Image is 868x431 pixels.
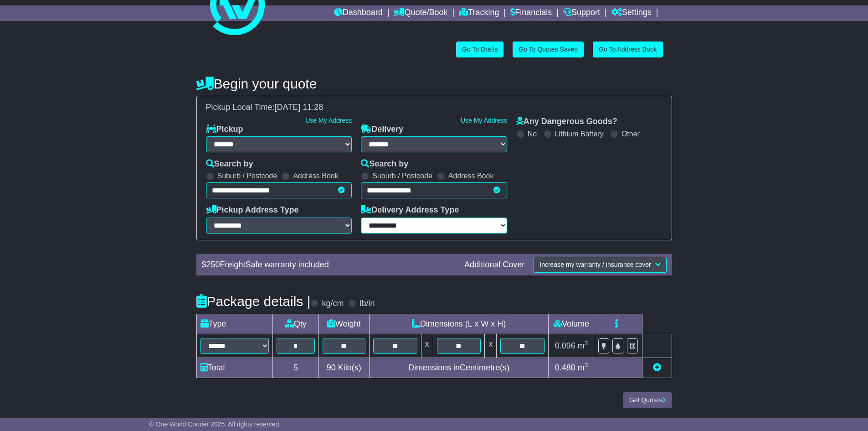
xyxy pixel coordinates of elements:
span: 250 [206,260,220,269]
td: Qty [272,314,318,334]
label: Search by [361,159,408,169]
div: Pickup Local Time: [201,103,667,113]
label: Delivery Address Type [361,205,459,215]
a: Dashboard [334,5,383,21]
a: Quote/Book [394,5,447,21]
td: Total [196,358,272,378]
label: Address Book [293,171,339,180]
div: $ FreightSafe warranty included [197,260,460,270]
label: Lithium Battery [555,130,604,138]
label: Pickup Address Type [206,205,299,215]
button: Get Quotes [623,392,672,408]
a: Use My Address [461,117,507,124]
span: Increase my warranty / insurance cover [539,261,651,268]
h4: Package details | [196,294,311,309]
label: lb/in [360,299,375,309]
a: Financials [510,5,552,21]
a: Add new item [653,363,661,372]
label: Any Dangerous Goods? [516,117,617,127]
td: Dimensions (L x W x H) [369,314,549,334]
td: Type [196,314,272,334]
sup: 3 [585,362,588,369]
h4: Begin your quote [196,76,672,91]
label: Suburb / Postcode [372,171,432,180]
span: [DATE] 11:28 [275,103,324,112]
a: Go To Drafts [456,42,503,57]
td: Volume [549,314,594,334]
label: Delivery [361,125,403,135]
label: No [528,130,537,138]
td: Kilo(s) [318,358,369,378]
td: 5 [272,358,318,378]
span: © One World Courier 2025. All rights reserved. [149,421,281,428]
span: m [578,341,588,350]
span: 0.096 [555,341,575,350]
td: Weight [318,314,369,334]
td: x [421,334,433,358]
label: Other [621,130,640,138]
span: m [578,363,588,372]
label: Address Book [448,171,494,180]
label: Suburb / Postcode [217,171,277,180]
a: Use My Address [305,117,352,124]
td: Dimensions in Centimetre(s) [369,358,549,378]
span: 90 [327,363,336,372]
label: Search by [206,159,253,169]
label: Pickup [206,125,243,135]
a: Support [563,5,600,21]
a: Tracking [459,5,499,21]
a: Go To Address Book [593,42,663,57]
a: Go To Quotes Saved [513,42,584,57]
sup: 3 [585,340,588,347]
span: 0.480 [555,363,575,372]
a: Settings [611,5,652,21]
div: Additional Cover [460,260,529,270]
button: Increase my warranty / insurance cover [534,257,666,273]
td: x [485,334,497,358]
label: kg/cm [322,299,344,309]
